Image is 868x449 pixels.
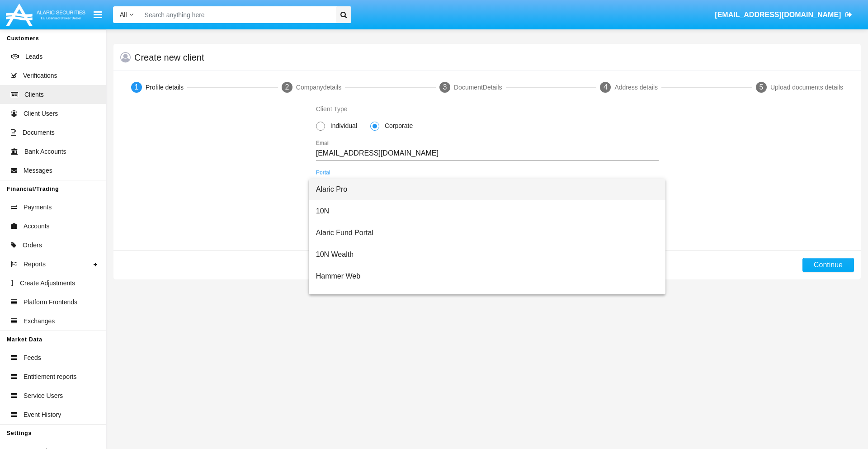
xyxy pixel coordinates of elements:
span: 10N Wealth [316,244,659,265]
span: 10N [316,200,659,222]
span: Alaric Fund Portal [316,222,659,244]
span: Hammer Web [316,265,659,287]
span: Alaric MyPortal Trade [316,287,659,309]
span: Alaric Pro [316,179,659,200]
